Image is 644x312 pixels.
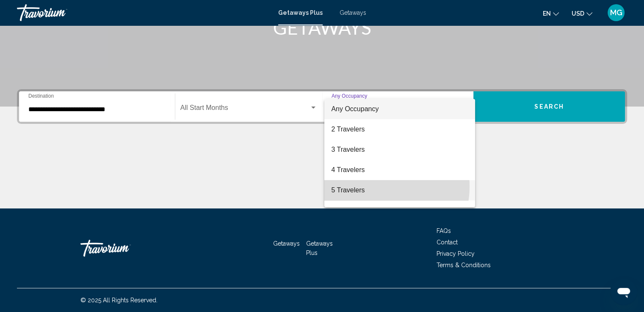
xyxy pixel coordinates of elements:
iframe: Button to launch messaging window [610,278,637,305]
span: 5 Travelers [331,180,468,200]
span: Any Occupancy [331,105,379,112]
span: 3 Travelers [331,140,468,160]
span: 2 Travelers [331,119,468,140]
span: 4 Travelers [331,160,468,180]
span: 6 Travelers [331,200,468,221]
